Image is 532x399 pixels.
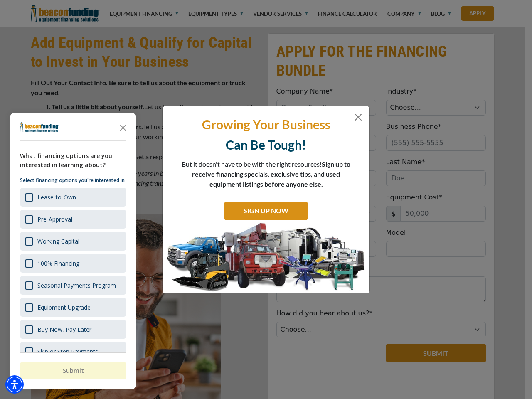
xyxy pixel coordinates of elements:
p: Can Be Tough! [169,137,363,153]
div: Working Capital [37,237,79,245]
button: Close the survey [115,119,131,135]
button: Close [353,112,363,122]
div: Lease-to-Own [37,193,76,201]
div: Buy Now, Pay Later [20,320,126,339]
div: Equipment Upgrade [37,303,91,311]
div: Survey [10,113,136,389]
div: Lease-to-Own [20,188,126,207]
p: But it doesn't have to be with the right resources! [181,159,351,189]
div: Equipment Upgrade [20,298,126,317]
button: Submit [20,362,126,379]
img: SIGN UP NOW [163,222,369,293]
div: What financing options are you interested in learning about? [20,151,126,170]
div: Pre-Approval [20,210,126,229]
div: 100% Financing [20,254,126,273]
div: Pre-Approval [37,215,72,223]
span: Sign up to receive financing specials, exclusive tips, and used equipment listings before anyone ... [192,160,350,188]
div: Accessibility Menu [5,375,24,394]
div: Working Capital [20,232,126,251]
div: Seasonal Payments Program [37,281,116,289]
p: Select financing options you're interested in [20,176,126,185]
div: Buy Now, Pay Later [37,325,91,333]
div: Skip or Step Payments [20,342,126,361]
div: Seasonal Payments Program [20,276,126,295]
p: Growing Your Business [169,116,363,133]
img: Company logo [20,122,59,132]
div: Skip or Step Payments [37,347,98,355]
a: SIGN UP NOW [224,202,308,220]
div: 100% Financing [37,259,79,267]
